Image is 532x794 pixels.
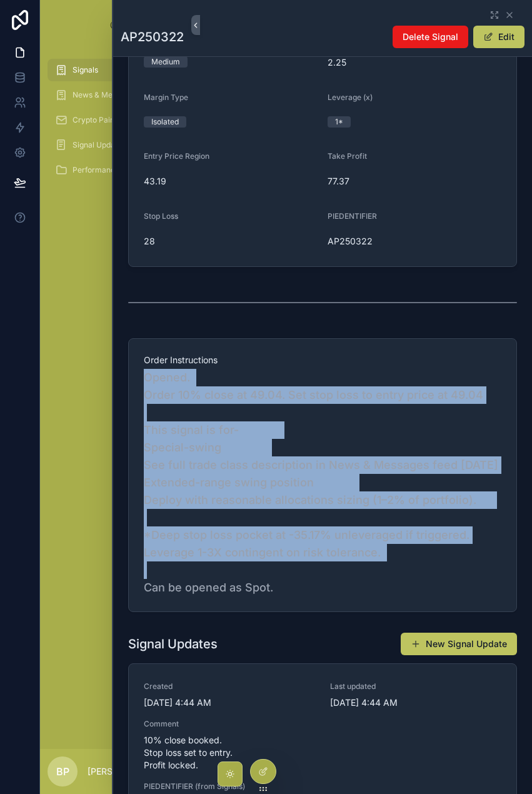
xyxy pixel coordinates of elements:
h1: AP250322 [121,28,184,46]
span: Delete Signal [403,31,458,43]
span: 77.37 [328,175,501,188]
a: News & Messages [48,84,193,106]
span: Signal Updates [73,140,126,150]
button: Edit [473,26,524,48]
a: Performance Reporting [48,159,193,181]
span: Take Profit [328,151,367,161]
span: 10% close booked. Stop loss set to entry. Profit locked. [144,734,501,771]
h1: Signal Updates [128,635,218,653]
span: Stop Loss [144,211,178,221]
button: Delete Signal [393,26,468,48]
div: scrollable content [40,50,200,198]
span: Leverage (x) [328,93,373,102]
span: 28 [144,235,318,248]
span: Last updated [330,681,501,691]
div: Isolated [151,116,179,128]
span: PIEDENTIFIER (from Signals) [144,781,315,791]
span: Created [144,681,315,691]
a: Signal Updates [48,134,193,156]
span: Crypto Pairs [73,115,117,125]
a: Crypto Pairs [48,109,193,131]
span: 2.25 [328,56,501,69]
span: [DATE] 4:44 AM [144,696,315,709]
span: Opened. Order 10% close at 49.04. Set stop loss to entry price at 49.04 This signal is for- Speci... [144,369,501,596]
button: New Signal Update [401,633,517,655]
a: Signals [48,59,193,81]
span: News & Messages [73,90,137,100]
span: 43.19 [144,175,318,188]
div: Medium [151,56,180,68]
span: Entry Price Region [144,151,209,161]
span: Order Instructions [144,354,501,366]
span: Margin Type [144,93,188,102]
span: AP250322 [328,235,501,248]
span: [DATE] 4:44 AM [330,696,501,709]
img: App logo [108,15,133,35]
p: [PERSON_NAME] [88,765,159,778]
span: BP [56,764,69,779]
span: Comment [144,719,501,729]
span: PIEDENTIFIER [328,211,377,221]
span: Performance Reporting [73,165,156,175]
span: Signals [73,65,98,75]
